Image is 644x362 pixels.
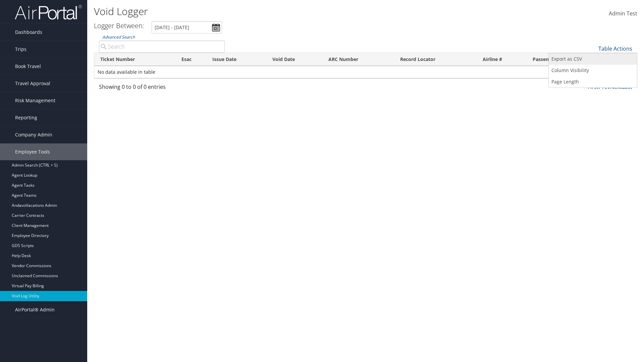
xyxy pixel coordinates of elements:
[549,76,637,87] a: Page Length
[15,41,26,58] span: Trips
[15,24,42,41] span: Dashboards
[15,58,41,75] span: Book Travel
[15,92,55,109] span: Risk Management
[15,301,55,318] span: AirPortal® Admin
[15,4,82,20] img: airportal-logo.png
[15,143,50,160] span: Employee Tools
[15,109,37,126] span: Reporting
[549,65,637,76] a: Column Visibility
[15,75,50,92] span: Travel Approval
[549,53,637,65] a: Export as CSV
[15,126,52,143] span: Company Admin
